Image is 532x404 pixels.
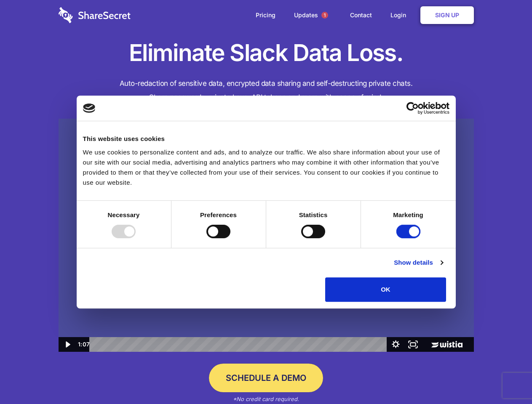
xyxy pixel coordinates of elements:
[200,211,237,218] strong: Preferences
[59,7,131,23] img: logo-wordmark-white-trans-d4663122ce5f474addd5e946df7df03e33cb6a1c49d2221995e7729f52c070b2.svg
[83,104,96,113] img: logo
[96,337,383,352] div: Playbar
[299,211,328,218] strong: Statistics
[387,337,404,352] button: Show settings menu
[376,102,449,114] a: Usercentrics Cookiebot - opens in a new window
[325,277,446,302] button: OK
[59,119,474,352] img: Sharesecret
[321,12,328,19] span: 1
[59,77,474,104] h4: Auto-redaction of sensitive data, encrypted data sharing and self-destructing private chats. Shar...
[404,337,422,352] button: Fullscreen
[209,364,323,392] a: Schedule a Demo
[422,337,473,352] a: Wistia Logo -- Learn More
[233,396,299,402] em: *No credit card required.
[382,2,419,28] a: Login
[59,337,76,352] button: Play Video
[490,362,522,394] iframe: Drift Widget Chat Controller
[83,147,449,188] div: We use cookies to personalize content and ads, and to analyze our traffic. We also share informat...
[342,2,380,28] a: Contact
[420,6,474,24] a: Sign Up
[108,211,140,218] strong: Necessary
[83,134,449,144] div: This website uses cookies
[394,258,443,268] a: Show details
[247,2,284,28] a: Pricing
[393,211,423,218] strong: Marketing
[59,38,474,68] h1: Eliminate Slack Data Loss.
